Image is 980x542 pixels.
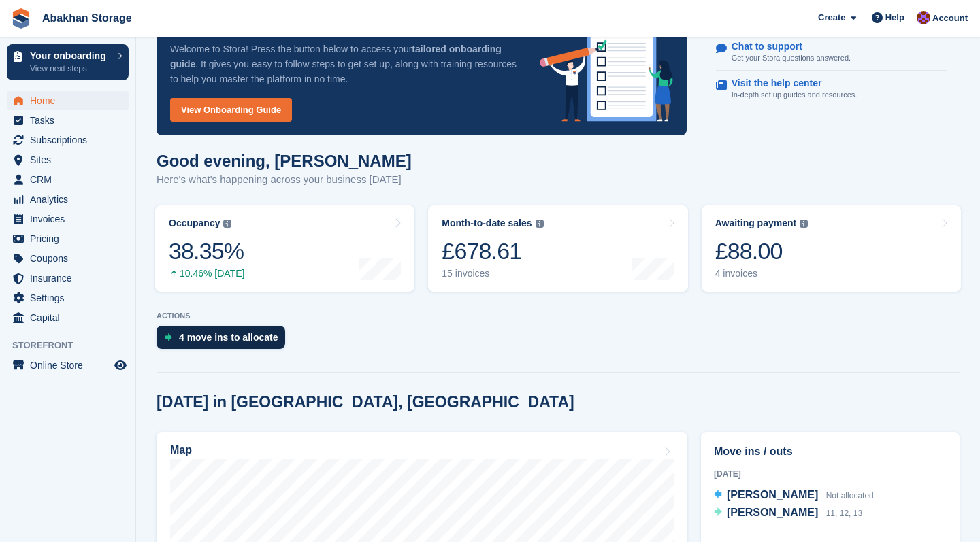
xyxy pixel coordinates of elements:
[917,11,930,24] img: William Abakhan
[428,205,687,292] a: Month-to-date sales £678.61 15 invoices
[7,150,129,169] a: menu
[12,339,135,352] span: Storefront
[30,150,112,169] span: Sites
[165,333,172,341] img: move_ins_to_allocate_icon-fdf77a2bb77ea45bf5b3d319d69a93e2d87916cf1d5bf7949dd705db3b84f3ca.svg
[30,288,112,307] span: Settings
[169,237,244,265] div: 38.35%
[714,443,947,460] h2: Move ins / outs
[30,63,111,75] p: View next steps
[37,7,137,29] a: Abakhan Storage
[727,489,818,501] span: [PERSON_NAME]
[170,444,192,456] h2: Map
[7,91,129,110] a: menu
[932,12,968,25] span: Account
[30,269,112,288] span: Insurance
[715,237,808,265] div: £88.00
[7,170,129,189] a: menu
[11,8,31,29] img: stora-icon-8386f47178a22dfd0bd8f6a31ec36ba5ce8667c1dd55bd0f319d3a0aa187defe.svg
[716,34,947,71] a: Chat to support Get your Stora questions answered.
[7,308,129,327] a: menu
[732,52,851,64] p: Get your Stora questions answered.
[715,218,797,229] div: Awaiting payment
[714,505,862,522] a: [PERSON_NAME] 11, 12, 13
[169,218,220,229] div: Occupancy
[7,288,129,307] a: menu
[30,170,112,189] span: CRM
[157,311,960,320] p: ACTIONS
[223,220,231,228] img: icon-info-grey-7440780725fd019a000dd9b08b2336e03edf1995a4989e88bcd33f0948082b44.svg
[179,332,278,343] div: 4 move ins to allocate
[7,249,129,268] a: menu
[30,111,112,130] span: Tasks
[157,152,412,170] h1: Good evening, [PERSON_NAME]
[30,249,112,268] span: Coupons
[30,209,112,228] span: Invoices
[716,71,947,107] a: Visit the help center In-depth set up guides and resources.
[732,41,840,52] p: Chat to support
[169,268,244,280] div: 10.46% [DATE]
[818,11,845,24] span: Create
[7,209,129,228] a: menu
[112,357,129,373] a: Preview store
[7,356,129,375] a: menu
[30,131,112,150] span: Subscriptions
[7,131,129,150] a: menu
[536,220,544,228] img: icon-info-grey-7440780725fd019a000dd9b08b2336e03edf1995a4989e88bcd33f0948082b44.svg
[442,237,543,265] div: £678.61
[7,269,129,288] a: menu
[170,98,292,122] a: View Onboarding Guide
[732,78,847,89] p: Visit the help center
[30,91,112,110] span: Home
[170,41,518,86] p: Welcome to Stora! Press the button below to access your . It gives you easy to follow steps to ge...
[157,326,292,356] a: 4 move ins to allocate
[714,487,874,505] a: [PERSON_NAME] Not allocated
[157,393,574,411] h2: [DATE] in [GEOGRAPHIC_DATA], [GEOGRAPHIC_DATA]
[30,308,112,327] span: Capital
[727,507,818,518] span: [PERSON_NAME]
[732,89,857,101] p: In-depth set up guides and resources.
[30,229,112,248] span: Pricing
[30,51,111,61] p: Your onboarding
[7,229,129,248] a: menu
[7,190,129,209] a: menu
[30,356,112,375] span: Online Store
[826,491,874,501] span: Not allocated
[157,172,412,188] p: Here's what's happening across your business [DATE]
[800,220,808,228] img: icon-info-grey-7440780725fd019a000dd9b08b2336e03edf1995a4989e88bcd33f0948082b44.svg
[7,44,129,80] a: Your onboarding View next steps
[7,111,129,130] a: menu
[30,190,112,209] span: Analytics
[885,11,904,24] span: Help
[540,20,673,122] img: onboarding-info-6c161a55d2c0e0a8cae90662b2fe09162a5109e8cc188191df67fb4f79e88e88.svg
[714,468,947,480] div: [DATE]
[442,268,543,280] div: 15 invoices
[715,268,808,280] div: 4 invoices
[442,218,532,229] div: Month-to-date sales
[155,205,414,292] a: Occupancy 38.35% 10.46% [DATE]
[826,509,862,518] span: 11, 12, 13
[702,205,961,292] a: Awaiting payment £88.00 4 invoices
